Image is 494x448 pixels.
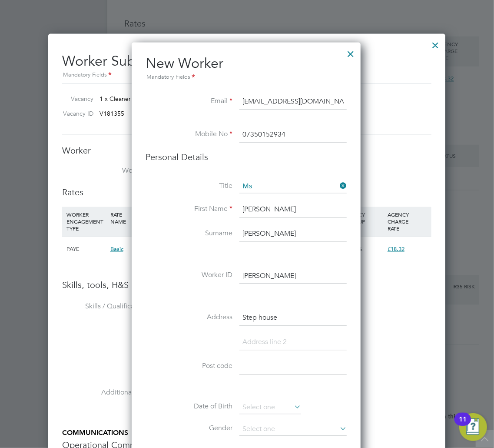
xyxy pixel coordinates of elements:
[146,97,232,106] label: Email
[62,70,431,80] div: Mandatory Fields
[64,237,108,262] div: PAYE
[459,413,487,441] button: Open Resource Center, 11 new notifications
[146,72,347,82] div: Mandatory Fields
[146,181,232,191] label: Title
[239,310,347,326] input: Address line 1
[239,180,347,193] input: Select one
[62,345,149,354] label: Tools
[146,229,232,238] label: Surname
[110,245,123,253] span: Basic
[146,130,232,139] label: Mobile No
[239,334,347,350] input: Address line 2
[62,145,431,156] h3: Worker
[59,95,93,103] label: Vacancy
[64,207,108,236] div: WORKER ENGAGEMENT TYPE
[59,110,93,117] label: Vacancy ID
[239,423,347,436] input: Select one
[146,402,232,411] label: Date of Birth
[385,207,429,236] div: AGENCY CHARGE RATE
[62,187,431,198] h3: Rates
[108,207,166,229] div: RATE NAME
[99,110,124,117] span: V181355
[99,95,131,103] span: 1 x Cleaner
[341,207,385,229] div: AGENCY MARKUP
[146,313,232,322] label: Address
[146,151,347,163] h3: Personal Details
[459,419,467,431] div: 11
[62,279,431,291] h3: Skills, tools, H&S
[239,401,301,414] input: Select one
[388,245,404,253] span: £18.32
[62,428,431,438] h5: COMMUNICATIONS
[62,166,149,175] label: Worker
[146,271,232,280] label: Worker ID
[146,424,232,433] label: Gender
[146,361,232,371] label: Post code
[146,54,347,82] h2: New Worker
[62,46,431,80] h2: Worker Submission
[62,388,149,397] label: Additional H&S
[146,204,232,214] label: First Name
[62,302,149,311] label: Skills / Qualifications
